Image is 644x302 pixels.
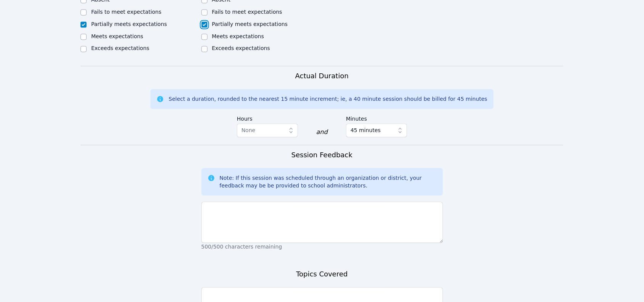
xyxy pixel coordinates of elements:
[241,128,256,134] span: None
[169,95,487,103] div: Select a duration, rounded to the nearest 15 minute increment; ie, a 40 minute session should be ...
[296,269,348,280] h3: Topics Covered
[346,124,407,137] button: 45 minutes
[212,45,270,52] label: Exceeds expectations
[212,9,282,15] label: Fails to meet expectations
[91,21,167,27] label: Partially meets expectations
[91,33,143,39] label: Meets expectations
[237,124,298,137] button: None
[291,150,353,161] h3: Session Feedback
[91,9,161,15] label: Fails to meet expectations
[220,174,437,190] div: Note: If this session was scheduled through an organization or district, your feedback may be be ...
[351,126,381,135] span: 45 minutes
[91,45,149,52] label: Exceeds expectations
[201,243,443,251] p: 500/500 characters remaining
[212,33,264,39] label: Meets expectations
[212,21,288,27] label: Partially meets expectations
[237,112,298,124] label: Hours
[295,71,349,82] h3: Actual Duration
[346,112,407,124] label: Minutes
[316,128,328,137] div: and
